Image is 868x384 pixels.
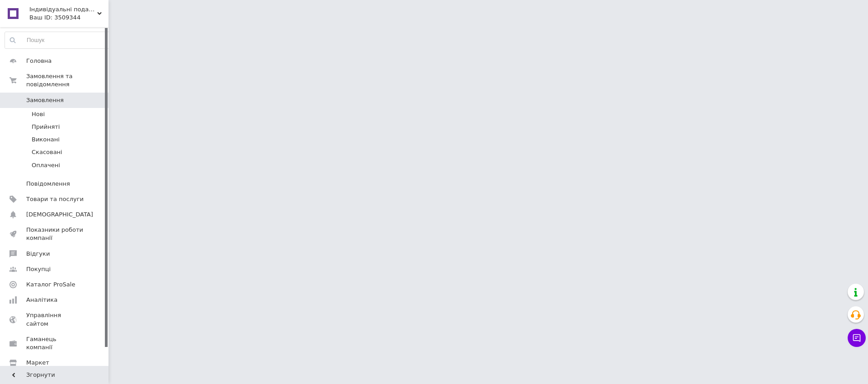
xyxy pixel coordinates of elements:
span: Виконані [32,136,60,144]
span: Аналітика [26,296,57,304]
span: Повідомлення [26,180,70,188]
div: Ваш ID: 3509344 [29,14,108,22]
span: [DEMOGRAPHIC_DATA] [26,211,93,219]
span: Головна [26,57,52,65]
span: Індивідуальні подарунки з любов'ю [29,5,97,14]
span: Нові [32,110,45,118]
span: Управління сайтом [26,311,84,328]
span: Замовлення та повідомлення [26,72,108,89]
span: Маркет [26,359,49,367]
span: Замовлення [26,96,64,104]
span: Гаманець компанії [26,335,84,351]
input: Пошук [5,32,113,48]
span: Каталог ProSale [26,281,75,289]
span: Показники роботи компанії [26,226,84,242]
span: Скасовані [32,148,62,156]
button: Чат з покупцем [848,329,866,347]
span: Відгуки [26,250,50,258]
span: Покупці [26,265,51,273]
span: Прийняті [32,123,60,131]
span: Оплачені [32,161,60,169]
span: Товари та послуги [26,195,84,203]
